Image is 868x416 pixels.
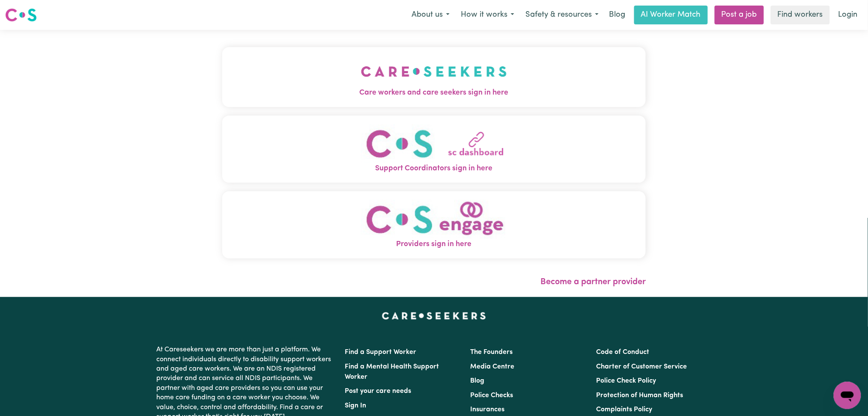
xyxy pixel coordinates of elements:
img: Careseekers logo [5,7,37,23]
a: Code of Conduct [596,349,649,356]
span: Providers sign in here [222,239,646,250]
button: Support Coordinators sign in here [222,116,646,183]
button: Providers sign in here [222,191,646,259]
button: About us [406,6,455,24]
a: Post a job [715,6,764,24]
iframe: Button to launch messaging window [834,382,861,409]
a: Find a Mental Health Support Worker [345,363,439,380]
a: Complaints Policy [596,406,652,413]
span: Support Coordinators sign in here [222,163,646,174]
button: Care workers and care seekers sign in here [222,47,646,107]
a: Sign In [345,402,367,409]
a: Blog [471,377,485,384]
a: AI Worker Match [634,6,708,24]
a: The Founders [471,349,513,356]
a: Protection of Human Rights [596,392,683,399]
a: Insurances [471,406,505,413]
a: Charter of Customer Service [596,363,687,370]
button: Safety & resources [520,6,604,24]
button: How it works [455,6,520,24]
a: Careseekers logo [5,5,37,25]
a: Police Check Policy [596,377,656,384]
a: Find a Support Worker [345,349,417,356]
a: Media Centre [471,363,515,370]
a: Careseekers home page [382,312,486,319]
a: Login [833,6,863,24]
a: Become a partner provider [540,278,646,286]
a: Post your care needs [345,388,412,395]
a: Blog [604,6,631,24]
a: Police Checks [471,392,513,399]
span: Care workers and care seekers sign in here [222,87,646,98]
a: Find workers [771,6,830,24]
